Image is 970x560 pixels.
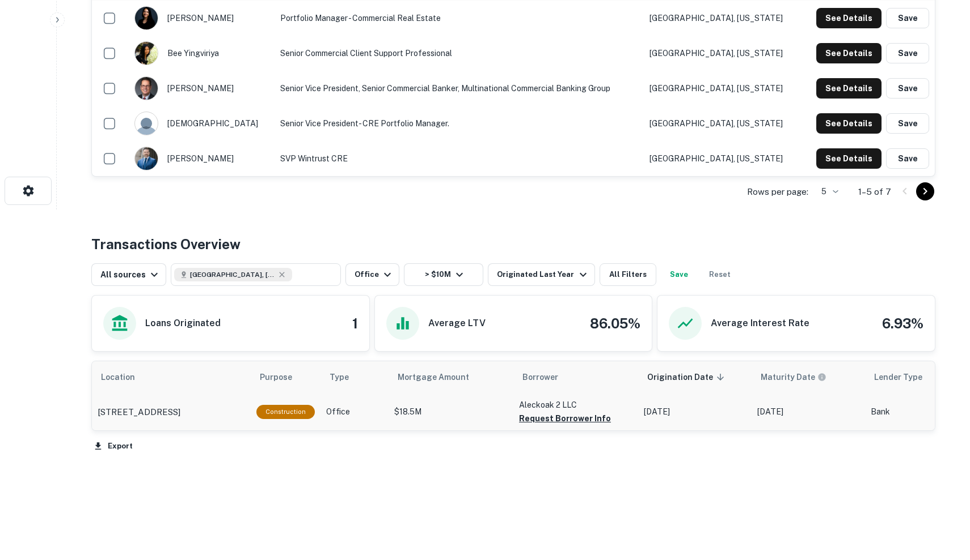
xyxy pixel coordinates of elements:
[644,106,800,141] td: [GEOGRAPHIC_DATA], [US_STATE]
[134,76,269,100] div: [PERSON_NAME]
[600,263,656,286] button: All Filters
[92,361,251,393] th: Location
[404,263,483,286] button: > $10M
[100,268,161,281] div: All sources
[761,371,815,383] h6: Maturity Date
[644,141,800,176] td: [GEOGRAPHIC_DATA], [US_STATE]
[260,370,307,384] span: Purpose
[275,141,644,176] td: SVP Wintrust CRE
[389,361,513,393] th: Mortgage Amount
[661,263,697,286] button: Save your search to get updates of matches that match your search criteria.
[91,234,241,254] h4: Transactions Overview
[519,399,632,411] p: Aleckoak 2 LLC
[647,370,728,384] span: Origination Date
[251,361,320,393] th: Purpose
[886,113,929,134] button: Save
[752,361,865,393] th: Maturity dates displayed may be estimated. Please contact the lender for the most accurate maturi...
[135,147,158,170] img: 1700074288962
[761,371,841,383] span: Maturity dates displayed may be estimated. Please contact the lender for the most accurate maturi...
[816,43,882,63] button: See Details
[394,406,508,418] p: $18.5M
[91,263,166,286] button: All sources
[886,8,929,28] button: Save
[134,6,269,30] div: [PERSON_NAME]
[275,1,644,36] td: Portfolio Manager - Commercial Real Estate
[275,106,644,141] td: Senior Vice President- CRE Portfolio Manager.
[330,370,364,384] span: Type
[871,406,961,418] p: Bank
[865,361,967,393] th: Lender Type
[644,406,746,418] p: [DATE]
[145,317,221,330] h6: Loans Originated
[761,371,826,383] div: Maturity dates displayed may be estimated. Please contact the lender for the most accurate maturi...
[644,1,800,36] td: [GEOGRAPHIC_DATA], [US_STATE]
[816,113,882,134] button: See Details
[134,112,269,135] div: [DEMOGRAPHIC_DATA]
[916,182,934,200] button: Go to next page
[590,313,640,334] h4: 86.05%
[886,148,929,169] button: Save
[98,405,245,419] a: [STREET_ADDRESS]
[644,36,800,71] td: [GEOGRAPHIC_DATA], [US_STATE]
[522,370,558,384] span: Borrower
[428,317,486,330] h6: Average LTV
[320,361,389,393] th: Type
[345,263,399,286] button: Office
[326,406,383,418] p: Office
[816,148,882,169] button: See Details
[886,43,929,63] button: Save
[275,36,644,71] td: Senior Commercial Client Support Professional
[757,406,859,418] p: [DATE]
[816,78,882,99] button: See Details
[190,270,275,280] span: [GEOGRAPHIC_DATA], [GEOGRAPHIC_DATA], [GEOGRAPHIC_DATA]
[747,185,808,199] p: Rows per page:
[398,370,484,384] span: Mortgage Amount
[101,370,150,384] span: Location
[98,405,180,419] p: [STREET_ADDRESS]
[92,361,935,430] div: scrollable content
[519,412,611,425] button: Request Borrower Info
[702,263,738,286] button: Reset
[135,112,158,135] img: 9c8pery4andzj6ohjkjp54ma2
[513,361,638,393] th: Borrower
[91,438,136,455] button: Export
[816,8,882,28] button: See Details
[638,361,752,393] th: Origination Date
[135,42,158,65] img: 1516989358473
[135,77,158,100] img: 1619131579876
[711,317,809,330] h6: Average Interest Rate
[134,41,269,65] div: bee yingviriya
[858,185,891,199] p: 1–5 of 7
[352,313,358,334] h4: 1
[134,147,269,170] div: [PERSON_NAME]
[256,405,315,419] div: This loan purpose was for construction
[644,71,800,106] td: [GEOGRAPHIC_DATA], [US_STATE]
[275,71,644,106] td: Senior Vice President, Senior Commercial Banker, Multinational Commercial Banking Group
[882,313,923,334] h4: 6.93%
[913,469,970,524] iframe: Chat Widget
[813,183,840,200] div: 5
[874,370,922,384] span: Lender Type
[886,78,929,99] button: Save
[488,263,594,286] button: Originated Last Year
[135,7,158,29] img: 1673559998008
[497,268,589,281] div: Originated Last Year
